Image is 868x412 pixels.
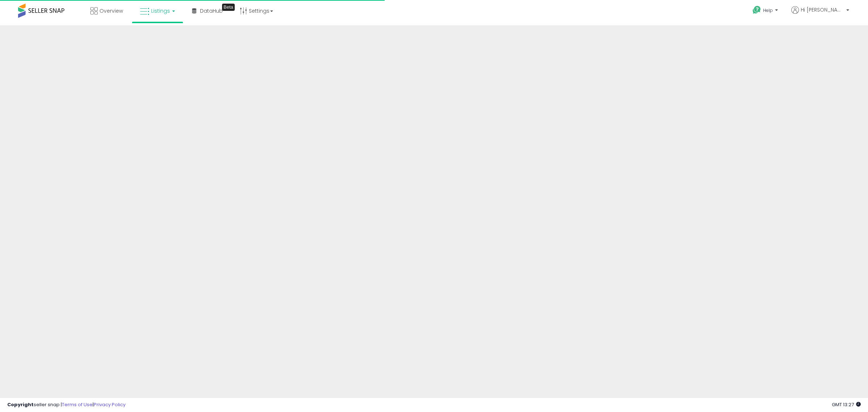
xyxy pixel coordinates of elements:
[94,401,125,408] a: Privacy Policy
[832,401,861,408] span: 2025-10-13 13:27 GMT
[7,401,34,408] strong: Copyright
[151,7,170,14] span: Listings
[763,7,773,13] span: Help
[752,5,761,14] i: Get Help
[200,7,223,14] span: DataHub
[99,7,123,14] span: Overview
[62,401,93,408] a: Terms of Use
[791,6,849,22] a: Hi [PERSON_NAME]
[7,402,125,408] div: seller snap | |
[222,4,235,11] div: Tooltip anchor
[801,6,844,13] span: Hi [PERSON_NAME]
